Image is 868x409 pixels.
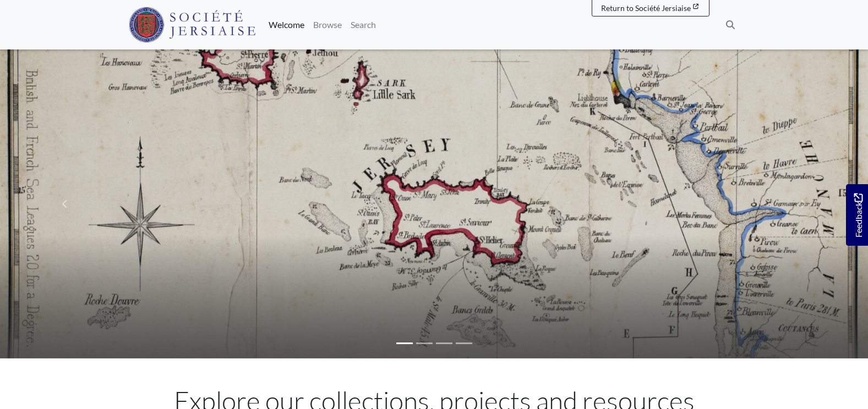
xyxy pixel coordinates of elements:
a: Move to next slideshow image [738,49,868,358]
a: Société Jersiaise logo [129,4,256,45]
a: Browse [309,14,346,36]
img: Société Jersiaise [129,7,256,42]
a: Welcome [264,14,309,36]
span: Return to Société Jersiaise [601,3,691,13]
a: Search [346,14,380,36]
